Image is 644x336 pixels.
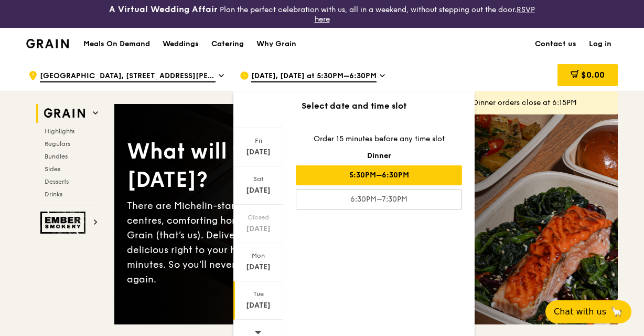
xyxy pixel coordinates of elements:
[156,28,205,60] a: Weddings
[108,4,537,24] div: Plan the perfect celebration with us, all in a weekend, without stepping out the door.
[233,100,475,112] div: Select date and time slot
[26,27,69,59] a: GrainGrain
[205,28,250,60] a: Catering
[583,28,618,60] a: Log in
[296,190,462,209] div: 6:30PM–7:30PM
[235,213,282,222] div: Closed
[45,128,74,135] span: Highlights
[83,39,150,49] h1: Meals On Demand
[256,28,296,60] div: Why Grain
[211,28,244,60] div: Catering
[163,28,199,60] div: Weddings
[529,28,583,60] a: Contact us
[127,138,366,194] div: What will you eat [DATE]?
[250,28,303,60] a: Why Grain
[235,290,282,298] div: Tue
[235,175,282,183] div: Sat
[235,224,282,234] div: [DATE]
[296,134,462,144] div: Order 15 minutes before any time slot
[235,147,282,157] div: [DATE]
[251,71,377,82] span: [DATE], [DATE] at 5:30PM–6:30PM
[554,306,606,318] span: Chat with us
[235,262,282,272] div: [DATE]
[109,4,218,15] h3: A Virtual Wedding Affair
[235,300,282,311] div: [DATE]
[45,140,70,148] span: Regulars
[45,165,60,173] span: Sides
[315,5,535,24] a: RSVP here
[235,251,282,260] div: Mon
[473,98,609,108] div: Dinner orders close at 6:15PM
[235,136,282,145] div: Fri
[296,151,462,161] div: Dinner
[235,185,282,196] div: [DATE]
[296,165,462,185] div: 5:30PM–6:30PM
[40,71,216,82] span: [GEOGRAPHIC_DATA], [STREET_ADDRESS][PERSON_NAME]
[581,70,605,80] span: $0.00
[545,300,631,323] button: Chat with us🦙
[45,178,69,185] span: Desserts
[26,39,69,48] img: Grain
[127,198,366,287] div: There are Michelin-star restaurants, hawker centres, comforting home-cooked classics… and Grain (...
[45,153,68,160] span: Bundles
[45,191,62,198] span: Drinks
[40,212,89,234] img: Ember Smokery web logo
[610,306,623,318] span: 🦙
[40,104,89,123] img: Grain web logo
